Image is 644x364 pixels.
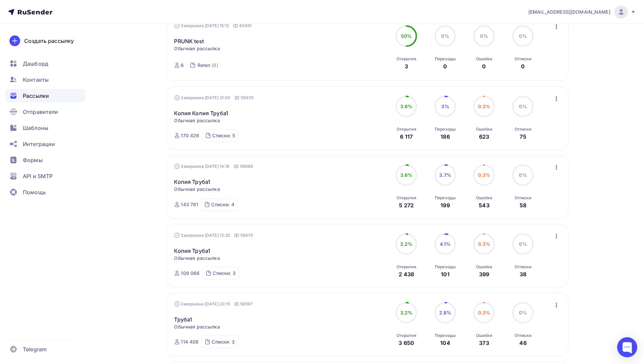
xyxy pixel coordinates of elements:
[181,132,199,139] div: 170 426
[400,310,413,315] span: 3.2%
[476,195,492,201] div: Ошибки
[441,201,450,209] div: 199
[24,37,74,45] div: Создать рассылку
[240,301,253,307] span: 59597
[181,201,198,208] div: 143 781
[197,60,219,71] a: Reten (8)
[174,94,254,101] div: Завершена [DATE] 21:00
[174,232,253,239] div: Завершена [DATE] 13:25
[482,62,486,70] div: 0
[401,33,412,39] span: 50%
[234,163,239,170] span: ID
[476,127,492,132] div: Ошибки
[211,201,234,208] div: Списки: 4
[397,127,416,132] div: Открытия
[5,105,85,119] a: Отправители
[520,270,526,278] div: 38
[397,56,416,62] div: Открытия
[435,264,456,270] div: Переходы
[23,60,48,68] span: Дашборд
[519,33,527,39] span: 0%
[399,201,414,209] div: 5 272
[23,345,47,353] span: Telegram
[399,270,414,278] div: 2 438
[400,133,413,141] div: 6 117
[174,315,192,323] a: Труба1
[476,56,492,62] div: Ошибки
[397,195,416,201] div: Открытия
[476,264,492,270] div: Ошибки
[174,186,220,193] span: Обычная рассылка
[478,103,490,109] span: 0.3%
[23,140,55,148] span: Интеграции
[5,57,85,70] a: Дашборд
[441,339,450,347] div: 104
[476,333,492,338] div: Ошибки
[212,339,234,345] div: Списки: 3
[515,333,532,338] div: Отписки
[5,153,85,167] a: Формы
[174,247,211,255] a: Копия Труба1
[435,127,456,132] div: Переходы
[519,103,527,109] span: 0%
[439,172,451,178] span: 3.7%
[444,62,447,70] div: 0
[519,241,527,247] span: 0%
[23,188,46,196] span: Помощь
[181,339,199,345] div: 114 408
[442,103,449,109] span: 3%
[197,62,211,69] div: Reten
[181,62,184,69] div: 6
[435,195,456,201] div: Переходы
[439,310,452,315] span: 2.8%
[520,201,526,209] div: 58
[174,301,253,307] div: Завершена [DATE] 20:15
[240,232,253,239] span: 59670
[239,22,252,29] span: 60451
[515,56,532,62] div: Отписки
[479,133,489,141] div: 623
[23,172,53,180] span: API и SMTP
[519,310,527,315] span: 0%
[174,178,211,186] a: Копия Труба1
[174,117,220,124] span: Обычная рассылка
[400,241,413,247] span: 2.2%
[213,270,235,277] div: Списки: 3
[520,133,526,141] div: 75
[5,89,85,102] a: Рассылки
[442,33,449,39] span: 0%
[174,37,204,45] a: PRUNK test
[400,103,413,109] span: 3.6%
[435,56,456,62] div: Переходы
[174,45,220,52] span: Обычная рассылка
[521,62,525,70] div: 0
[528,5,636,19] a: [EMAIL_ADDRESS][DOMAIN_NAME]
[520,339,527,347] div: 46
[478,310,490,315] span: 0.3%
[23,124,48,132] span: Шаблоны
[241,94,254,101] span: 59935
[440,241,451,247] span: 4.1%
[528,9,610,15] span: [EMAIL_ADDRESS][DOMAIN_NAME]
[480,33,488,39] span: 0%
[235,94,239,101] span: ID
[174,109,229,117] a: Копия Копия Труба1
[515,127,532,132] div: Отписки
[478,172,490,178] span: 0.3%
[479,201,489,209] div: 543
[23,108,58,116] span: Отправители
[515,264,532,270] div: Отписки
[397,264,416,270] div: Открытия
[405,62,408,70] div: 3
[400,172,413,178] span: 3.6%
[240,163,253,170] span: 59888
[233,22,238,29] span: ID
[399,339,414,347] div: 3 650
[23,156,43,164] span: Формы
[212,62,218,69] div: (8)
[212,132,235,139] div: Списки: 5
[435,333,456,338] div: Переходы
[181,270,200,277] div: 109 066
[478,241,490,247] span: 0.3%
[174,255,220,262] span: Обычная рассылка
